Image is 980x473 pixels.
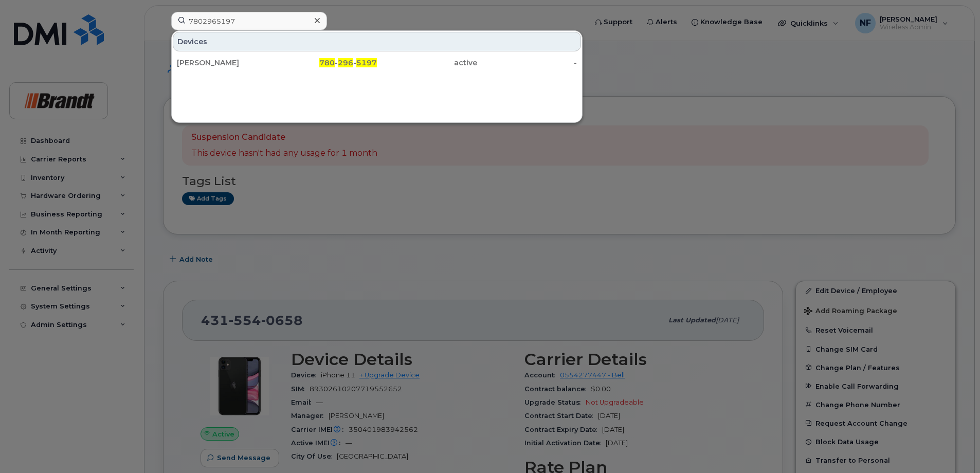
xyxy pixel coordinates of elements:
div: [PERSON_NAME] [177,58,277,68]
span: 296 [338,58,353,67]
span: 5197 [356,58,377,67]
a: [PERSON_NAME]780-296-5197active- [173,53,581,72]
div: Devices [173,32,581,51]
div: - - [277,58,377,68]
div: active [377,58,477,68]
span: 780 [319,58,335,67]
div: - [477,58,577,68]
